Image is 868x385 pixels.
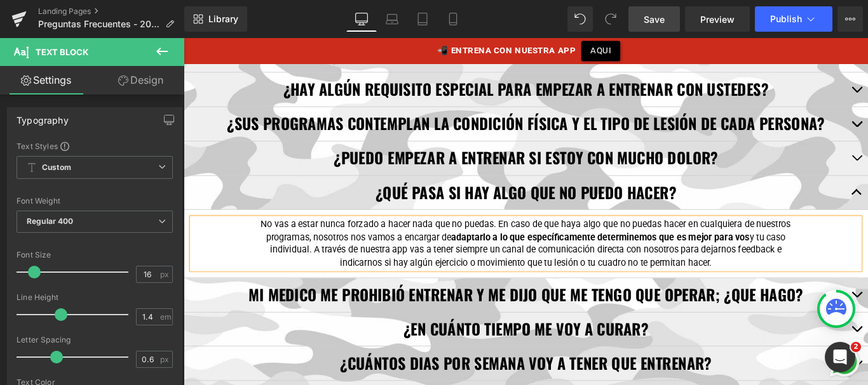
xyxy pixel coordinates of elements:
[377,6,407,32] a: Laptop
[73,275,696,301] strong: MI MEDICO ME PROHIBIÓ ENTRENAR Y ME DIJO QUE ME TENGO QUE OPERAR; ¿QUE HAGO?
[17,197,173,206] div: Font Weight
[42,162,71,173] b: Custom
[17,141,173,151] div: Text Styles
[837,6,863,32] button: More
[17,108,69,126] div: Typography
[49,83,721,108] strong: ¿SUS PROGRAMAS CONTEMPLAN LA CONDICIÓN FÍSICA Y EL TIPO DE LESIÓN DE CADA PERSONA?
[301,218,636,230] strong: adaptarlo a lo que específicamente determinemos que es mejor para vos
[36,47,88,57] span: Text Block
[407,6,438,32] a: Tablet
[644,13,665,26] span: Save
[215,160,553,186] strong: ¿QUÉ PASA SI HAY ALGO QUE NO PUEDO HACER?
[160,270,171,278] span: px
[97,218,677,258] span: y tu caso individual. A través de nuestra app vas a tener siempre un canal de comunicación direct...
[160,355,171,363] span: px
[27,216,74,226] b: Regular 400
[825,342,855,372] iframe: Intercom live chat
[184,6,247,32] a: New Library
[722,344,763,384] a: Send a message via WhatsApp
[17,293,173,302] div: Line Height
[700,13,735,26] span: Preview
[755,6,832,32] button: Publish
[851,342,861,352] span: 2
[169,122,600,147] strong: ¿PUEDO EMPEZAR A ENTRENAR SI ESTOY CON MUCHO DOLOR?
[598,6,623,32] button: Redo
[17,251,173,259] div: Font Size
[112,44,657,70] strong: ¿HAY ALGÚN REQUISITO ESPECIAL PARA EMPEZAR A ENTRENAR CON USTEDES?
[176,352,593,377] strong: ¿CUÁNTOS DIAS POR SEMANA VOY A TENER QUE ENTRENAR?
[95,66,187,95] a: Design
[447,3,490,26] a: AQUI
[722,344,763,384] div: Open WhatsApp chat
[285,8,440,20] strong: 📲 ENTRENA CON NUESTRA APP
[567,6,593,32] button: Undo
[770,14,802,24] span: Publish
[438,6,468,32] a: Mobile
[247,314,522,339] strong: ¿EN CUÁNTO TIEMPO ME VOY A CURAR?
[87,203,682,229] span: No vas a estar nunca forzado a hacer nada que no puedas. En caso de que haya algo que no puedas h...
[38,6,184,16] a: Landing Pages
[17,336,173,344] div: Letter Spacing
[38,19,160,29] span: Preguntas Frecuentes - 2025
[346,6,377,32] a: Desktop
[208,13,238,25] span: Library
[685,6,750,32] a: Preview
[160,313,171,321] span: em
